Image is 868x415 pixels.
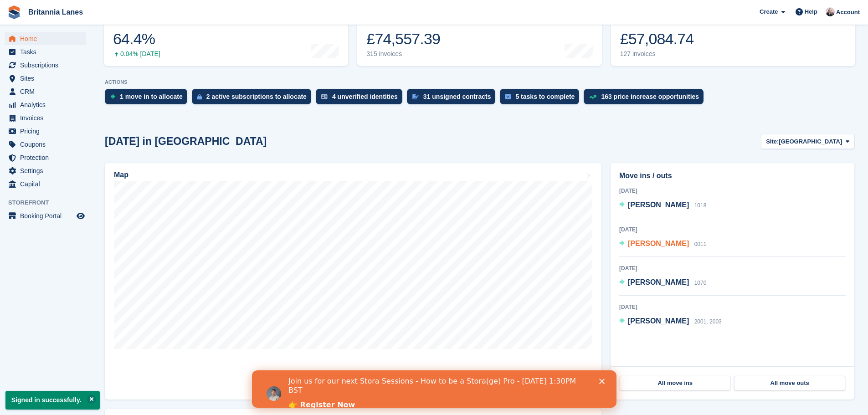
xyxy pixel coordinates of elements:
img: task-75834270c22a3079a89374b754ae025e5fb1db73e45f91037f5363f120a921f8.svg [505,94,511,99]
div: 4 unverified identities [332,93,398,100]
div: 5 tasks to complete [515,93,575,100]
img: contract_signature_icon-13c848040528278c33f63329250d36e43548de30e8caae1d1a13099fd9432cc5.svg [412,94,419,99]
span: Capital [20,178,75,190]
a: 1 move in to allocate [105,89,192,109]
a: 31 unsigned contracts [407,89,500,109]
span: [PERSON_NAME] [628,278,689,286]
span: [PERSON_NAME] [628,201,689,209]
a: [PERSON_NAME] 1018 [619,200,706,211]
span: Help [805,7,817,16]
img: price_increase_opportunities-93ffe204e8149a01c8c9dc8f82e8f89637d9d84a8eef4429ea346261dce0b2c0.svg [589,95,596,99]
a: menu [5,32,86,45]
a: menu [5,112,86,124]
span: Protection [20,151,75,164]
div: 127 invoices [620,50,694,58]
div: £74,557.39 [366,30,440,48]
h2: Move ins / outs [619,170,846,181]
a: menu [5,125,86,138]
a: 4 unverified identities [316,89,407,109]
a: All move ins [620,376,730,390]
a: menu [5,138,86,151]
iframe: Intercom live chat banner [252,370,616,408]
a: menu [5,98,86,111]
span: Coupons [20,138,75,151]
div: [DATE] [619,187,846,195]
span: Analytics [20,98,75,111]
span: Site: [766,137,779,146]
a: menu [5,210,86,222]
img: Alexandra Lane [826,7,835,16]
span: 0011 [694,241,707,247]
div: [DATE] [619,225,846,234]
a: Month-to-date sales £74,557.39 315 invoices [357,8,601,66]
span: 1070 [694,280,707,286]
img: stora-icon-8386f47178a22dfd0bd8f6a31ec36ba5ce8667c1dd55bd0f319d3a0aa187defe.svg [7,5,21,19]
span: Account [836,8,860,17]
a: 2 active subscriptions to allocate [192,89,316,109]
a: menu [5,59,86,72]
span: Booking Portal [20,210,75,222]
a: Awaiting payment £57,084.74 127 invoices [611,8,855,66]
a: menu [5,85,86,98]
button: Site: [GEOGRAPHIC_DATA] [761,134,854,149]
a: menu [5,151,86,164]
span: Storefront [8,198,91,207]
span: Subscriptions [20,59,75,72]
a: 5 tasks to complete [500,89,584,109]
span: [PERSON_NAME] [628,317,689,325]
span: Settings [20,164,75,177]
div: 1 move in to allocate [120,93,183,100]
a: menu [5,72,86,85]
img: verify_identity-adf6edd0f0f0b5bbfe63781bf79b02c33cf7c696d77639b501bdc392416b5a36.svg [321,94,328,99]
p: ACTIONS [105,79,854,85]
a: Map [105,163,601,400]
span: [GEOGRAPHIC_DATA] [779,137,842,146]
a: Occupancy 64.4% 0.04% [DATE] [104,8,348,66]
a: [PERSON_NAME] 1070 [619,277,706,289]
a: [PERSON_NAME] 2001, 2003 [619,316,722,328]
span: Tasks [20,46,75,58]
h2: [DATE] in [GEOGRAPHIC_DATA] [105,135,267,148]
span: 2001, 2003 [694,318,722,325]
img: move_ins_to_allocate_icon-fdf77a2bb77ea45bf5b3d319d69a93e2d87916cf1d5bf7949dd705db3b84f3ca.svg [110,94,115,99]
a: menu [5,178,86,190]
a: menu [5,164,86,177]
p: Signed in successfully. [5,391,100,410]
a: Preview store [75,210,86,221]
div: 2 active subscriptions to allocate [206,93,307,100]
div: [DATE] [619,264,846,272]
a: menu [5,46,86,58]
div: 163 price increase opportunities [601,93,699,100]
span: Sites [20,72,75,85]
img: active_subscription_to_allocate_icon-d502201f5373d7db506a760aba3b589e785aa758c864c3986d89f69b8ff3... [197,94,202,100]
span: Invoices [20,112,75,124]
div: [DATE] [619,303,846,311]
a: All move outs [734,376,845,390]
span: 1018 [694,202,707,209]
div: £57,084.74 [620,30,694,48]
span: Home [20,32,75,45]
div: 0.04% [DATE] [113,50,160,58]
span: Pricing [20,125,75,138]
div: 315 invoices [366,50,440,58]
div: Close [347,8,356,14]
a: Britannia Lanes [25,5,87,20]
h2: Map [114,171,128,179]
a: 163 price increase opportunities [584,89,708,109]
span: CRM [20,85,75,98]
a: [PERSON_NAME] 0011 [619,238,706,250]
div: 31 unsigned contracts [423,93,491,100]
span: Create [760,7,778,16]
div: 64.4% [113,30,160,48]
span: [PERSON_NAME] [628,240,689,247]
a: 👉 Register Now [36,30,103,40]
